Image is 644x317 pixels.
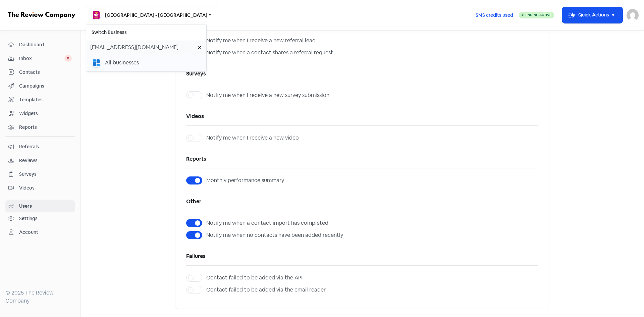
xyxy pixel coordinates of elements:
[476,12,513,19] span: SMS credits used
[5,107,75,120] a: Widgets
[5,182,75,194] a: Videos
[5,94,75,106] a: Templates
[5,200,75,212] a: Users
[19,157,72,164] span: Reviews
[524,13,551,17] span: Sending Active
[562,7,623,23] button: Quick Actions
[19,69,72,76] span: Contacts
[19,55,64,62] span: Inbox
[627,9,639,21] img: User
[19,110,72,117] span: Widgets
[470,11,519,18] a: SMS credits used
[206,134,299,142] label: Notify me when I receive a new video
[5,226,75,239] a: Account
[5,52,75,65] a: Inbox 0
[519,11,554,19] a: Sending Active
[186,197,538,207] h5: Other
[86,40,193,54] input: Search for businesses
[86,6,218,24] button: [GEOGRAPHIC_DATA] - [GEOGRAPHIC_DATA]
[5,141,75,153] a: Referrals
[86,54,206,71] button: All businesses
[86,24,206,40] h6: Switch Business
[5,66,75,78] a: Contacts
[206,274,303,282] label: Contact failed to be added via the API
[206,176,284,184] label: Monthly performance summary
[186,251,538,261] h5: Failures
[5,154,75,167] a: Reviews
[5,121,75,134] a: Reports
[206,219,328,227] label: Notify me when a contact import has completed
[19,96,72,103] span: Templates
[5,39,75,51] a: Dashboard
[19,184,72,192] span: Videos
[186,111,538,121] h5: Videos
[206,91,329,99] label: Notify me when I receive a new survey submission
[206,49,333,57] label: Notify me when a contact shares a referral request
[64,55,72,62] span: 0
[19,124,72,131] span: Reports
[186,154,538,164] h5: Reports
[206,286,326,294] label: Contact failed to be added via the email reader
[19,83,72,90] span: Campaigns
[19,171,72,178] span: Surveys
[5,212,75,225] a: Settings
[206,231,343,239] label: Notify me when no contacts have been added recently
[19,215,38,222] div: Settings
[206,37,316,45] label: Notify me when I receive a new referral lead
[5,289,75,305] div: © 2025 The Review Company
[105,59,139,67] div: All businesses
[19,203,32,210] div: Users
[5,168,75,180] a: Surveys
[186,69,538,79] h5: Surveys
[5,80,75,92] a: Campaigns
[19,143,72,150] span: Referrals
[19,229,38,236] div: Account
[19,41,72,48] span: Dashboard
